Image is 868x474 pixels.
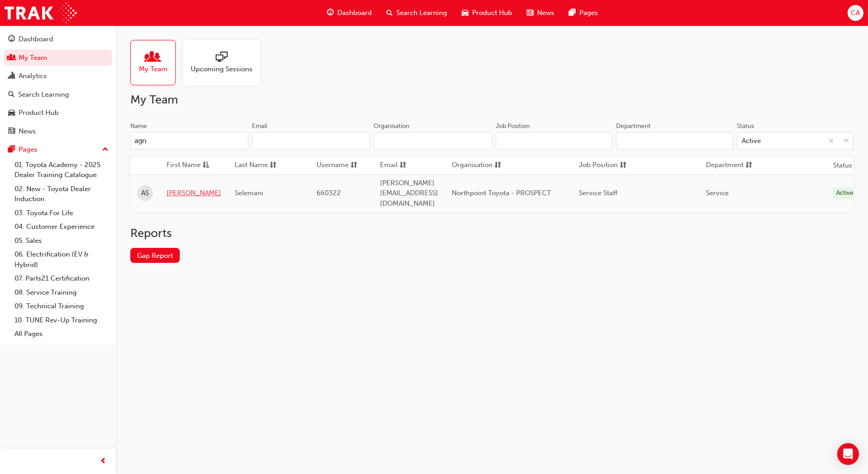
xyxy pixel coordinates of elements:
[452,189,551,197] span: Northpoint Toyota - PROSPECT
[851,8,860,18] span: CA
[18,89,69,100] div: Search Learning
[167,160,201,171] span: First Name
[742,136,761,146] div: Active
[374,122,409,131] div: Organisation
[235,160,285,171] button: Last Namesorting-icon
[5,3,77,23] img: Trak
[494,160,501,171] span: sorting-icon
[386,7,393,19] span: search-icon
[380,160,430,171] button: Emailsorting-icon
[8,54,15,62] span: people-icon
[11,234,112,248] a: 05. Sales
[579,160,618,171] span: Job Position
[569,7,576,19] span: pages-icon
[350,160,357,171] span: sorting-icon
[527,7,533,19] span: news-icon
[579,8,598,18] span: Pages
[11,299,112,313] a: 09. Technical Training
[130,132,248,149] input: Name
[579,160,629,171] button: Job Positionsorting-icon
[11,158,112,182] a: 01. Toyota Academy - 2025 Dealer Training Catalogue
[454,4,519,22] a: car-iconProduct Hub
[737,122,754,131] div: Status
[11,182,112,206] a: 02. New - Toyota Dealer Induction
[202,160,209,171] span: asc-icon
[745,160,752,171] span: sorting-icon
[579,189,617,197] span: Service Staff
[374,132,492,149] input: Organisation
[4,141,112,158] button: Pages
[496,132,613,149] input: Job Position
[396,8,447,18] span: Search Learning
[130,40,183,85] a: My Team
[100,456,107,467] span: prev-icon
[11,206,112,220] a: 03. Toyota For Life
[19,71,47,81] div: Analytics
[4,31,112,48] a: Dashboard
[519,4,562,22] a: news-iconNews
[11,220,112,234] a: 04. Customer Experience
[399,160,406,171] span: sorting-icon
[8,146,15,154] span: pages-icon
[452,160,493,171] span: Organisation
[496,122,530,131] div: Job Position
[8,128,15,136] span: news-icon
[472,8,512,18] span: Product Hub
[833,160,852,171] th: Status
[11,272,112,286] a: 07. Parts21 Certification
[4,49,112,66] a: My Team
[139,64,168,74] span: My Team
[11,247,112,272] a: 06. Electrification (EV & Hybrid)
[706,160,756,171] button: Departmentsorting-icon
[4,86,112,103] a: Search Learning
[379,4,454,22] a: search-iconSearch Learning
[8,109,15,117] span: car-icon
[167,188,221,198] a: [PERSON_NAME]
[837,443,859,465] div: Open Intercom Messenger
[706,160,744,171] span: Department
[19,126,36,137] div: News
[316,160,366,171] button: Usernamesorting-icon
[183,40,267,85] a: Upcoming Sessions
[316,189,341,197] span: 660322
[4,68,112,84] a: Analytics
[4,29,112,141] button: DashboardMy TeamAnalyticsSearch LearningProduct HubNews
[11,327,112,341] a: All Pages
[706,189,729,197] span: Service
[147,51,159,64] span: people-icon
[102,144,108,156] span: up-icon
[620,160,626,171] span: sorting-icon
[462,7,469,19] span: car-icon
[11,286,112,300] a: 08. Service Training
[316,160,349,171] span: Username
[235,189,263,197] span: Selemani
[270,160,276,171] span: sorting-icon
[380,160,398,171] span: Email
[4,104,112,121] a: Product Hub
[337,8,372,18] span: Dashboard
[833,187,857,199] div: Active
[8,91,15,99] span: search-icon
[616,132,733,149] input: Department
[130,226,853,241] h2: Reports
[380,179,438,207] span: [PERSON_NAME][EMAIL_ADDRESS][DOMAIN_NAME]
[537,8,554,18] span: News
[616,122,651,131] div: Department
[8,35,15,44] span: guage-icon
[19,108,59,118] div: Product Hub
[130,248,180,263] a: Gap Report
[252,122,267,131] div: Email
[452,160,502,171] button: Organisationsorting-icon
[235,160,268,171] span: Last Name
[848,5,863,21] button: CA
[8,72,15,80] span: chart-icon
[19,144,37,155] div: Pages
[130,122,147,131] div: Name
[11,313,112,327] a: 10. TUNE Rev-Up Training
[4,123,112,140] a: News
[191,64,252,74] span: Upcoming Sessions
[167,160,217,171] button: First Nameasc-icon
[327,7,334,19] span: guage-icon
